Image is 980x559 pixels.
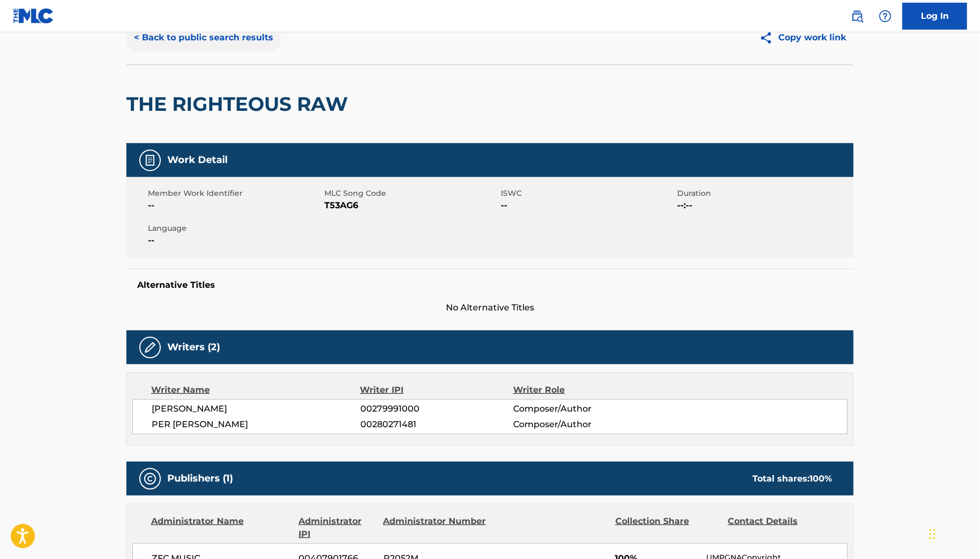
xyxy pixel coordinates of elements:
img: MLC Logo [13,8,54,24]
span: --:-- [677,199,851,212]
h5: Alternative Titles [137,280,843,291]
span: -- [148,234,322,247]
div: Help [875,5,896,27]
span: No Alternative Titles [126,301,854,314]
button: Copy work link [752,24,854,51]
div: Contact Details [728,515,832,541]
span: 100 % [809,473,832,484]
img: Writers [144,341,157,354]
span: Member Work Identifier [148,188,322,199]
button: < Back to public search results [126,24,281,51]
span: [PERSON_NAME] [152,402,360,415]
h5: Writers (2) [167,341,220,353]
img: Copy work link [759,31,778,45]
span: -- [501,199,674,212]
span: ISWC [501,188,674,199]
iframe: Chat Widget [926,507,980,559]
div: Collection Share [615,515,720,541]
h5: Work Detail [167,154,228,166]
div: Administrator IPI [299,515,375,541]
div: Writer Name [151,384,360,397]
a: Public Search [847,5,868,27]
img: Publishers [144,472,157,485]
h5: Publishers (1) [167,472,233,485]
span: PER [PERSON_NAME] [152,418,360,431]
span: Composer/Author [513,418,652,431]
span: Language [148,223,322,234]
div: Drag [929,518,936,550]
span: 00280271481 [360,418,513,431]
img: help [879,10,892,23]
img: search [851,10,864,23]
span: -- [148,199,322,212]
a: Log In [903,3,967,30]
div: Total shares: [752,472,832,485]
span: 00279991000 [360,402,513,415]
div: Writer IPI [360,384,514,397]
div: Writer Role [513,384,652,397]
span: MLC Song Code [324,188,498,199]
h2: THE RIGHTEOUS RAW [126,92,353,116]
div: Administrator Number [383,515,487,541]
span: Composer/Author [513,402,652,415]
div: Administrator Name [151,515,290,541]
img: Work Detail [144,154,157,167]
span: Duration [677,188,851,199]
span: T53AG6 [324,199,498,212]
